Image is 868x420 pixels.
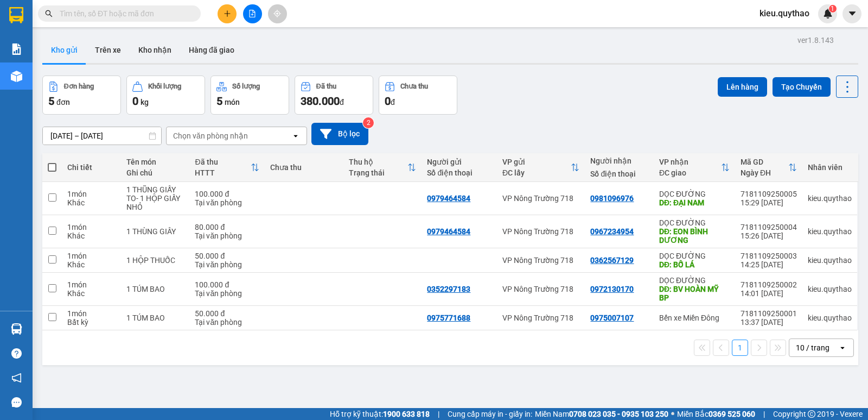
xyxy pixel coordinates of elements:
div: Ghi chú [126,168,184,177]
div: VP Nông Trường 718 [502,314,579,322]
div: Số lượng [232,83,260,90]
div: kieu.quythao [808,194,852,203]
div: 0967234954 [590,227,634,236]
div: VP nhận [659,158,721,166]
button: Chưa thu0đ [379,76,457,115]
span: copyright [808,410,815,418]
div: VP Nông Trường 718 [502,256,579,265]
div: DỌC ĐƯỜNG [659,252,730,260]
div: kieu.quythao [808,285,852,293]
span: kieu.quythao [751,7,818,20]
span: 1 [831,5,834,12]
div: Người gửi [427,158,492,166]
div: Tại văn phòng [195,289,259,298]
div: Chi tiết [67,163,116,172]
span: đ [391,98,395,106]
div: 0979464584 [427,194,470,203]
sup: 2 [363,117,374,128]
strong: 0369 525 060 [709,410,755,418]
div: Chưa thu [270,163,338,172]
svg: open [291,131,300,140]
span: kg [141,98,149,106]
div: 14:01 [DATE] [741,289,797,298]
span: Hỗ trợ kỹ thuật: [330,408,430,420]
th: Toggle SortBy [654,153,735,182]
div: 13:37 [DATE] [741,318,797,327]
img: logo-vxr [9,7,23,23]
div: Khác [67,260,116,269]
div: 0972130170 [590,285,634,293]
div: DỌC ĐƯỜNG [659,276,730,285]
div: Nhân viên [808,163,852,172]
div: 7181109250005 [741,190,797,198]
button: Kho gửi [42,37,86,63]
span: | [438,408,439,420]
div: Mã GD [741,158,788,166]
div: Đơn hàng [64,83,94,90]
button: Bộ lọc [311,123,368,145]
div: Ngày ĐH [741,168,788,177]
span: caret-down [847,9,857,18]
div: 1 TÚM BAO [126,285,184,293]
div: 7181109250002 [741,280,797,289]
div: kieu.quythao [808,314,852,322]
strong: 1900 633 818 [383,410,430,418]
th: Toggle SortBy [735,153,802,182]
span: món [225,98,240,106]
div: 100.000 đ [195,280,259,289]
div: Khối lượng [148,83,181,90]
div: 15:29 [DATE] [741,198,797,207]
div: Tại văn phòng [195,198,259,207]
sup: 1 [829,5,837,12]
button: 1 [732,340,748,356]
span: Miền Bắc [677,408,755,420]
span: question-circle [11,348,22,359]
span: aim [273,10,281,17]
div: 10 / trang [796,342,829,353]
span: 0 [132,95,138,108]
input: Tìm tên, số ĐT hoặc mã đơn [60,8,188,20]
div: 1 THÙNG GIÂY [126,227,184,236]
span: search [45,10,53,17]
div: 7181109250004 [741,223,797,231]
span: 5 [216,95,222,108]
strong: 0708 023 035 - 0935 103 250 [569,410,668,418]
img: warehouse-icon [11,323,22,335]
img: solution-icon [11,43,22,55]
div: Số điện thoại [590,170,648,178]
div: HTTT [195,168,251,177]
div: 0975771688 [427,314,470,322]
div: 0362567129 [590,256,634,265]
span: đ [340,98,344,106]
button: Hàng đã giao [180,37,243,63]
div: Người nhận [590,156,648,165]
span: file-add [248,10,256,17]
div: 80.000 đ [195,223,259,231]
div: Tại văn phòng [195,260,259,269]
div: DĐ: BỐ LÁ [659,260,730,269]
div: VP Nông Trường 718 [502,194,579,203]
span: notification [11,373,22,383]
div: VP Nông Trường 718 [502,285,579,293]
img: icon-new-feature [823,9,833,18]
span: Cung cấp máy in - giấy in: [448,408,532,420]
div: VP Nông Trường 718 [502,227,579,236]
div: kieu.quythao [808,256,852,265]
input: Select a date range. [43,127,161,145]
div: 1 TÚM BAO [126,314,184,322]
div: 14:25 [DATE] [741,260,797,269]
div: 0352297183 [427,285,470,293]
div: ĐC giao [659,168,721,177]
button: Đơn hàng5đơn [42,76,121,115]
div: Khác [67,231,116,240]
span: message [11,397,22,408]
div: Đã thu [316,83,336,90]
div: 1 HỘP THUỐC [126,256,184,265]
button: Trên xe [86,37,130,63]
div: 0975007107 [590,314,634,322]
span: ⚪️ [671,412,674,416]
div: 1 món [67,280,116,289]
button: Kho nhận [130,37,180,63]
div: 0981096976 [590,194,634,203]
div: 1 món [67,190,116,198]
